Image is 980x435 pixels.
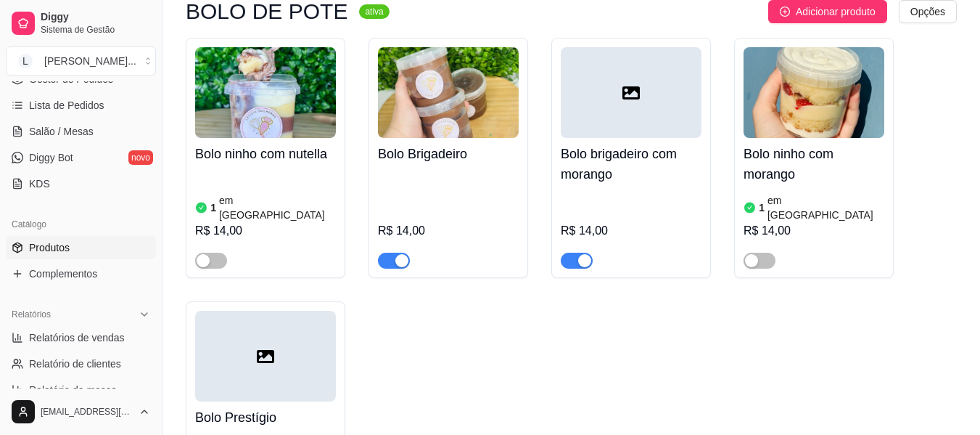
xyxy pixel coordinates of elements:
a: Relatório de clientes [6,352,156,375]
span: Relatórios [12,309,51,320]
span: plus-circle [780,7,790,17]
article: em [GEOGRAPHIC_DATA] [767,193,884,222]
div: R$ 14,00 [195,222,336,240]
h4: Bolo Prestígio [195,407,336,428]
article: em [GEOGRAPHIC_DATA] [219,193,336,222]
span: [EMAIL_ADDRESS][DOMAIN_NAME] [41,406,133,418]
img: product-image [195,47,336,138]
a: KDS [6,172,156,195]
div: [PERSON_NAME] ... [44,54,136,68]
span: L [18,54,33,68]
span: Produtos [29,240,70,255]
h3: BOLO DE POTE [186,3,347,20]
span: KDS [29,176,50,191]
h4: Bolo ninho com nutella [195,144,336,164]
button: [EMAIL_ADDRESS][DOMAIN_NAME] [6,394,156,429]
a: Complementos [6,262,156,285]
a: Salão / Mesas [6,120,156,143]
span: Relatórios de vendas [29,330,125,345]
a: Produtos [6,236,156,259]
img: product-image [744,47,884,138]
article: 1 [210,200,216,215]
span: Relatório de clientes [29,357,121,371]
span: Diggy [41,11,150,24]
a: Diggy Botnovo [6,146,156,169]
div: Catálogo [6,213,156,236]
span: Adicionar produto [796,4,876,20]
button: Select a team [6,46,156,76]
sup: ativa [359,4,389,19]
span: Salão / Mesas [29,124,94,139]
h4: Bolo Brigadeiro [378,144,519,164]
span: Lista de Pedidos [29,98,104,113]
a: Lista de Pedidos [6,94,156,117]
a: Relatório de mesas [6,378,156,402]
h4: Bolo brigadeiro com morango [561,144,701,184]
span: Diggy Bot [29,150,73,165]
a: Relatórios de vendas [6,326,156,349]
span: Sistema de Gestão [41,24,150,36]
a: DiggySistema de Gestão [6,6,156,41]
div: R$ 14,00 [744,222,884,240]
div: R$ 14,00 [561,222,701,240]
div: R$ 14,00 [378,222,519,240]
article: 1 [759,200,765,215]
span: Opções [910,4,945,20]
img: product-image [378,47,519,138]
h4: Bolo ninho com morango [744,144,884,184]
span: Relatório de mesas [29,383,117,397]
span: Complementos [29,267,97,281]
